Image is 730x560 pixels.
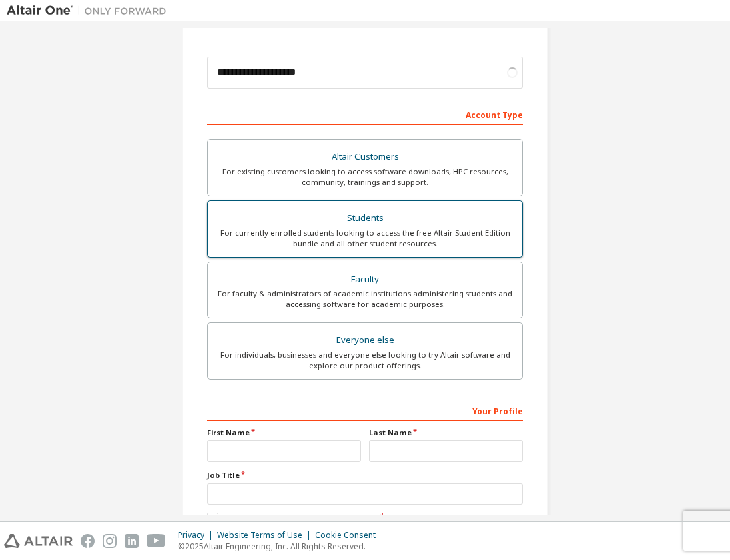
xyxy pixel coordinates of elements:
[147,534,166,548] img: youtube.svg
[216,228,514,249] div: For currently enrolled students looking to access the free Altair Student Edition bundle and all ...
[207,470,523,481] label: Job Title
[216,350,514,371] div: For individuals, businesses and everyone else looking to try Altair software and explore our prod...
[178,530,217,541] div: Privacy
[268,513,378,524] a: End-User License Agreement
[369,427,523,438] label: Last Name
[207,513,378,524] label: I accept the
[216,270,514,289] div: Faculty
[216,288,514,310] div: For faculty & administrators of academic institutions administering students and accessing softwa...
[207,103,523,125] div: Account Type
[81,534,95,548] img: facebook.svg
[7,4,173,17] img: Altair One
[178,541,384,552] p: © 2025 Altair Engineering, Inc. All Rights Reserved.
[216,331,514,350] div: Everyone else
[315,530,384,541] div: Cookie Consent
[103,534,117,548] img: instagram.svg
[4,534,73,548] img: altair_logo.svg
[207,427,361,438] label: First Name
[216,209,514,228] div: Students
[216,166,514,188] div: For existing customers looking to access software downloads, HPC resources, community, trainings ...
[217,530,315,541] div: Website Terms of Use
[216,148,514,166] div: Altair Customers
[125,534,139,548] img: linkedin.svg
[207,400,523,421] div: Your Profile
